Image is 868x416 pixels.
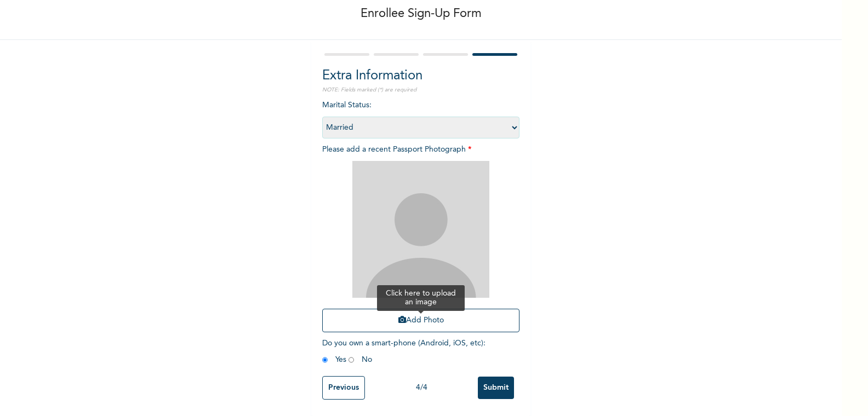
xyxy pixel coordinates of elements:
[322,309,519,332] button: Add Photo
[322,146,519,338] span: Please add a recent Passport Photograph
[322,376,365,400] input: Previous
[322,339,486,363] span: Do you own a smart-phone (Android, iOS, etc) : Yes No
[322,66,519,86] h2: Extra Information
[322,101,519,131] span: Marital Status :
[361,5,482,23] p: Enrollee Sign-Up Form
[365,382,478,394] div: 4 / 4
[322,86,519,94] p: NOTE: Fields marked (*) are required
[352,161,489,298] img: Crop
[478,377,514,399] input: Submit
